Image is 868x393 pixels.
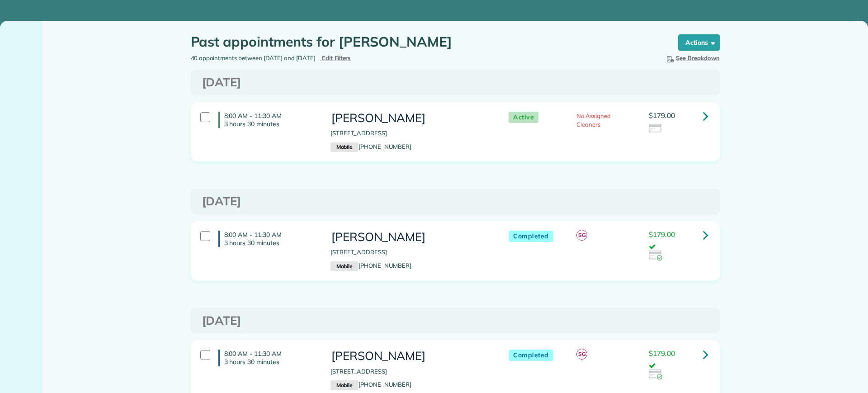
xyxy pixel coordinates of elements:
[202,314,708,327] h3: [DATE]
[678,34,720,51] button: Actions
[218,350,317,366] h4: 8:00 AM - 11:30 AM
[330,367,491,376] p: [STREET_ADDRESS]
[576,349,587,360] span: SG
[576,112,611,128] span: No Assigned Cleaners
[224,239,317,247] p: 3 hours 30 minutes
[330,262,411,269] a: Mobile[PHONE_NUMBER]
[191,34,661,49] h1: Past appointments for [PERSON_NAME]
[649,111,675,120] span: $179.00
[330,350,491,363] h3: [PERSON_NAME]
[224,358,317,366] p: 3 hours 30 minutes
[330,129,491,138] p: [STREET_ADDRESS]
[330,261,359,271] small: Mobile
[649,369,662,379] img: icon_credit_card_success-27c2c4fc500a7f1a58a13ef14842cb958d03041fefb464fd2e53c949a5770e83.png
[330,142,359,152] small: Mobile
[509,112,538,123] span: Active
[649,251,662,260] img: icon_credit_card_success-27c2c4fc500a7f1a58a13ef14842cb958d03041fefb464fd2e53c949a5770e83.png
[330,380,359,390] small: Mobile
[320,54,351,62] a: Edit Filters
[218,231,317,247] h4: 8:00 AM - 11:30 AM
[202,195,708,208] h3: [DATE]
[330,248,491,257] p: [STREET_ADDRESS]
[649,230,675,239] span: $179.00
[665,54,720,63] button: See Breakdown
[649,349,675,358] span: $179.00
[322,54,351,62] span: Edit Filters
[218,112,317,128] h4: 8:00 AM - 11:30 AM
[202,76,708,89] h3: [DATE]
[509,231,553,242] span: Completed
[184,54,455,63] div: 40 appointments between [DATE] and [DATE]
[330,231,491,244] h3: [PERSON_NAME]
[649,124,662,134] img: icon_credit_card_neutral-3d9a980bd25ce6dbb0f2033d7200983694762465c175678fcbc2d8f4bc43548e.png
[330,143,411,150] a: Mobile[PHONE_NUMBER]
[509,350,553,361] span: Completed
[224,120,317,128] p: 3 hours 30 minutes
[330,381,411,388] a: Mobile[PHONE_NUMBER]
[576,230,587,241] span: SG
[330,112,491,125] h3: [PERSON_NAME]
